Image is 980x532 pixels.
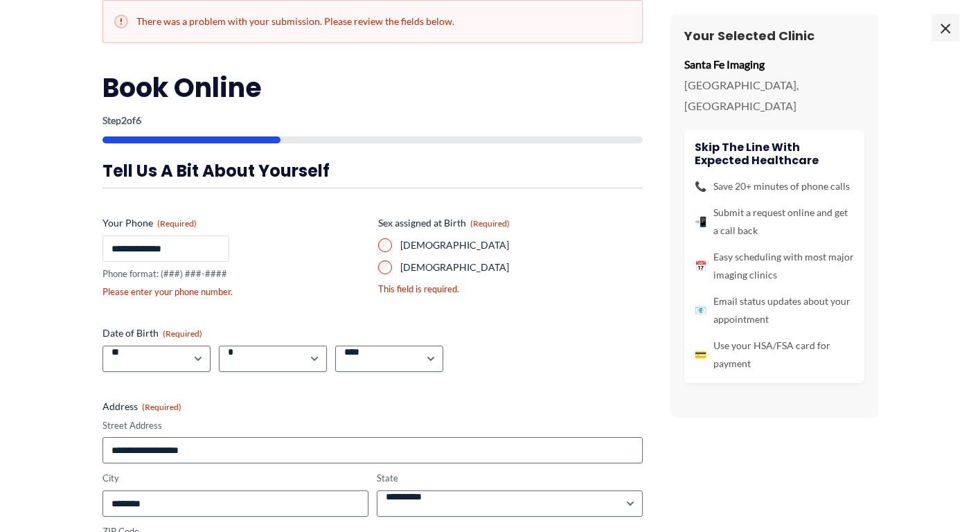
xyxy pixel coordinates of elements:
[695,301,706,319] span: 📧
[695,213,706,231] span: 📲
[695,337,854,373] li: Use your HSA/FSA card for payment
[136,114,141,126] span: 6
[695,292,854,328] li: Email status updates about your appointment
[103,160,643,181] h3: Tell us a bit about yourself
[163,328,202,339] span: (Required)
[103,116,643,125] p: Step of
[114,15,631,28] h2: There was a problem with your submission. Please review the fields below.
[103,285,367,299] div: Please enter your phone number.
[695,177,706,195] span: 📞
[695,204,854,240] li: Submit a request online and get a call back
[142,402,181,412] span: (Required)
[378,216,510,230] legend: Sex assigned at Birth
[103,472,368,485] label: City
[377,472,643,485] label: State
[400,238,643,252] label: [DEMOGRAPHIC_DATA]
[684,75,864,116] p: [GEOGRAPHIC_DATA], [GEOGRAPHIC_DATA]
[470,218,510,229] span: (Required)
[103,400,181,414] legend: Address
[684,28,864,44] h3: Your Selected Clinic
[157,218,197,229] span: (Required)
[103,216,367,230] label: Your Phone
[400,260,643,274] label: [DEMOGRAPHIC_DATA]
[932,14,959,42] span: ×
[103,419,643,432] label: Street Address
[695,257,706,275] span: 📅
[121,114,127,126] span: 2
[695,248,854,284] li: Easy scheduling with most major imaging clinics
[378,283,643,296] div: This field is required.
[695,141,854,167] h4: Skip the line with Expected Healthcare
[103,326,202,340] legend: Date of Birth
[103,267,367,281] div: Phone format: (###) ###-####
[695,177,854,195] li: Save 20+ minutes of phone calls
[695,346,706,364] span: 💳
[684,54,864,75] p: Santa Fe Imaging
[103,71,643,105] h2: Book Online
